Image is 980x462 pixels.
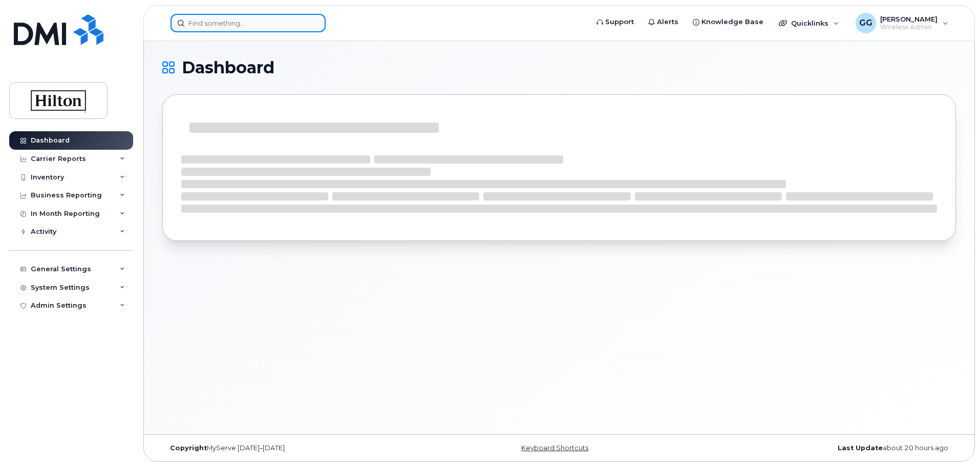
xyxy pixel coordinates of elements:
strong: Copyright [170,444,207,452]
div: MyServe [DATE]–[DATE] [162,444,427,452]
div: about 20 hours ago [691,444,956,452]
span: Dashboard [182,60,274,75]
strong: Last Update [838,444,883,452]
a: Keyboard Shortcuts [521,444,588,452]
